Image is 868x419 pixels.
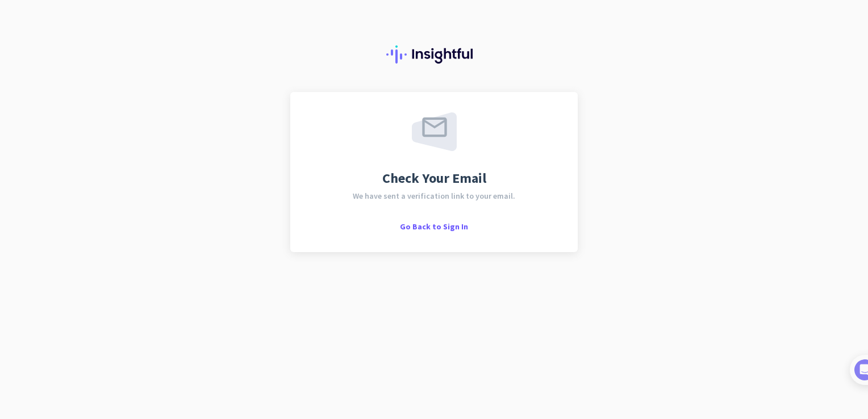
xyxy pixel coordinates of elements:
[400,221,468,232] span: Go Back to Sign In
[382,171,486,185] span: Check Your Email
[353,192,515,200] span: We have sent a verification link to your email.
[412,112,457,151] img: email-sent
[386,45,482,64] img: Insightful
